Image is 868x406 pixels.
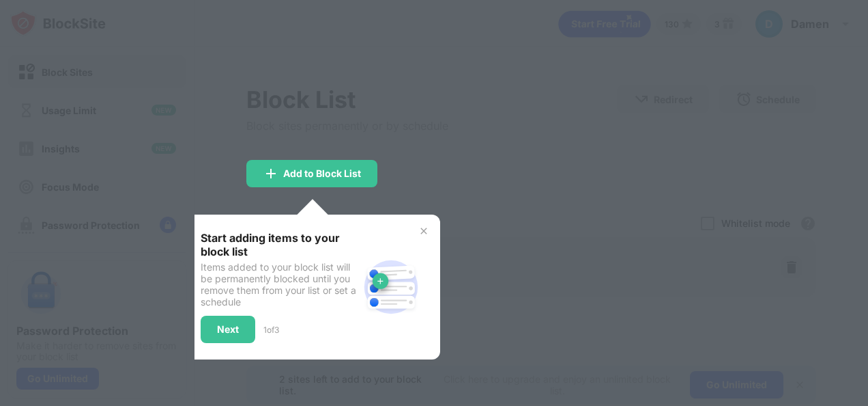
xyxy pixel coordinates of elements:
div: Next [217,324,239,335]
img: x-button.svg [418,226,429,236]
div: Start adding items to your block list [201,231,358,258]
div: Add to Block List [283,168,361,179]
img: block-site.svg [358,254,424,320]
div: 1 of 3 [263,325,279,335]
div: Items added to your block list will be permanently blocked until you remove them from your list o... [201,261,358,308]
